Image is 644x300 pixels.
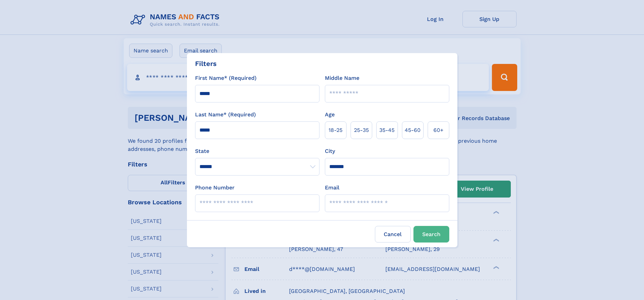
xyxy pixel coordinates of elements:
[325,74,359,82] label: Middle Name
[325,184,339,192] label: Email
[325,111,335,119] label: Age
[195,111,256,119] label: Last Name* (Required)
[195,59,217,69] div: Filters
[379,126,395,134] span: 35‑45
[325,147,335,155] label: City
[405,126,421,134] span: 45‑60
[195,184,235,192] label: Phone Number
[329,126,342,134] span: 18‑25
[354,126,369,134] span: 25‑35
[413,226,449,243] button: Search
[375,226,411,243] label: Cancel
[433,126,444,134] span: 60+
[195,147,319,155] label: State
[195,74,257,82] label: First Name* (Required)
